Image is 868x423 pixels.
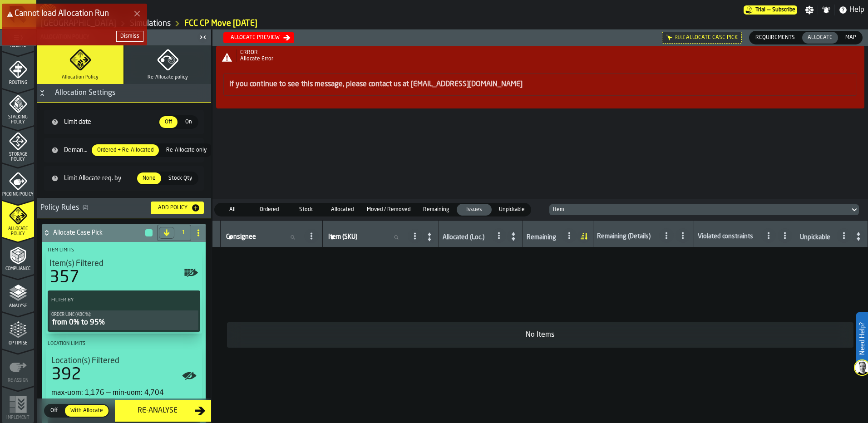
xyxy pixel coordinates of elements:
[53,229,144,236] h4: Allocate Case Pick
[182,354,197,400] label: button-toggle-Show on Map
[2,304,34,309] span: Analyse
[158,115,178,129] label: button-switch-multi-Off
[165,174,196,182] span: Stock Qty
[443,234,490,243] div: Allocated (Loc.)
[2,349,34,386] li: menu Re-assign
[418,204,455,216] div: thumb
[493,203,531,216] label: button-switch-multi-Unpickable
[215,204,250,216] div: thumb
[162,172,198,185] label: button-switch-multi-Stock Qty
[2,238,34,274] li: menu Compliance
[527,234,561,243] div: Remaining
[360,203,417,216] label: button-switch-multi-Moved / Removed
[2,226,34,236] span: Allocate Policy
[698,233,759,242] div: Violated constraints
[49,259,104,269] span: Item(s) Filtered
[51,356,197,366] div: Title
[40,202,143,213] div: Policy Rules
[49,310,198,330] button: Order Line (ABC %):from 0% to 95%
[597,233,657,242] div: Remaining (Details)
[137,172,161,184] div: thumb
[326,231,405,243] input: label
[92,144,159,156] div: thumb
[229,81,523,88] a: If you continue to see this message, please contact us at [EMAIL_ADDRESS][DOMAIN_NAME]
[857,313,867,364] label: Need Help?
[161,118,176,126] span: Off
[325,204,360,216] div: thumb
[180,230,187,236] span: 1
[495,206,528,214] span: Unpickable
[91,143,160,157] label: button-switch-multi-Ordered + Re-Allocated
[163,146,210,154] span: Re-Allocate only
[45,405,63,417] div: thumb
[116,31,143,42] button: button-
[62,118,158,126] span: Limit date
[217,206,248,214] span: All
[287,203,324,216] label: button-switch-multi-Stock
[46,246,202,255] label: Item Limits
[254,206,285,214] span: Ordered
[324,203,361,216] label: button-switch-multi-Allocated
[51,317,197,328] div: from 0% to 95%
[48,354,200,400] div: stat-Location(s) Filtered
[800,234,835,243] div: Unpickable
[184,257,198,289] label: button-toggle-Show on Map
[37,89,48,97] button: Button-Allocation Settings-open
[115,400,211,422] button: button-Re-Analyse
[49,259,198,269] div: Title
[2,126,34,162] li: menu Storage Policy
[37,84,211,103] h3: title-section-Allocation Settings
[290,206,321,214] span: Stock
[67,407,107,415] span: With Allocate
[154,205,191,211] div: Add Policy
[288,204,323,216] div: thumb
[2,89,34,125] li: menu Stacking Policy
[2,201,34,237] li: menu Allocate Policy
[131,7,143,20] button: Close Error
[136,172,162,185] label: button-switch-multi-None
[493,204,530,216] div: thumb
[15,10,109,18] span: Cannot load Allocation Run
[148,74,188,80] span: Re-Allocate policy
[42,224,153,242] div: Allocate Case Pick
[2,52,34,88] li: menu Routing
[553,207,846,213] div: DropdownMenuValue-item
[457,204,492,216] div: thumb
[226,233,256,241] span: label
[163,172,197,184] div: thumb
[251,203,288,216] label: button-switch-multi-Ordered
[2,275,34,311] li: menu Analyse
[361,204,416,216] div: thumb
[178,115,198,129] label: button-switch-multi-On
[2,192,34,197] span: Picking Policy
[234,330,846,340] div: No Items
[2,415,34,420] span: Implement
[419,206,453,214] span: Remaining
[214,203,251,216] label: button-switch-multi-All
[62,175,136,182] span: Limit Allocate req. by
[456,203,493,216] label: button-switch-multi-Issues
[94,146,157,154] span: Ordered + Re-Allocated
[160,143,213,157] label: button-switch-multi-Re-Allocate only
[65,405,108,417] div: thumb
[145,229,153,236] button: button-
[179,116,197,128] div: thumb
[49,295,182,305] label: Filter By
[252,204,287,216] div: thumb
[2,266,34,271] span: Compliance
[49,310,198,330] div: PolicyFilterItem-Order Line (ABC %)
[51,388,197,398] div: max-uom: 1,176 — min-uom: 4,704
[139,174,159,182] span: None
[49,269,79,287] div: 357
[120,33,139,39] div: Dismiss
[49,88,121,98] div: Allocation Settings
[181,118,196,126] span: On
[363,206,414,214] span: Moved / Removed
[46,339,202,349] label: Location Limits
[159,116,178,128] div: thumb
[2,163,34,200] li: menu Picking Policy
[224,231,302,243] input: label
[2,80,34,85] span: Routing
